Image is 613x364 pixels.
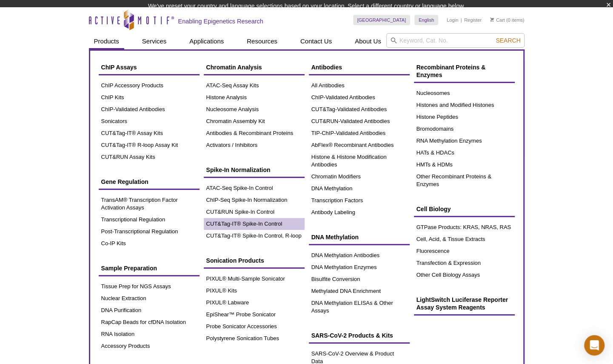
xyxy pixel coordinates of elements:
a: ChIP-Validated Antibodies [99,103,200,115]
span: Search [496,37,520,44]
a: Antibodies & Recombinant Proteins [204,127,305,139]
a: CUT&RUN-Validated Antibodies [309,115,410,127]
a: CUT&Tag-IT® Spike-In Control, R-loop [204,230,305,242]
a: Antibody Labeling [309,206,410,218]
a: Nucleosomes [414,87,515,99]
a: Histone Peptides [414,111,515,123]
a: SARS-CoV-2 Products & Kits [309,327,410,344]
a: About Us [350,33,386,49]
a: PIXUL® Labware [204,297,305,309]
a: Transcriptional Regulation [99,214,200,226]
a: Transcription Factors [309,195,410,206]
a: Polystyrene Sonication Tubes [204,332,305,344]
a: Recombinant Proteins & Enzymes [414,59,515,83]
a: RNA Methylation Enzymes [414,135,515,147]
a: Contact Us [295,33,337,49]
a: AbFlex® Recombinant Antibodies [309,139,410,151]
a: DNA Purification [99,304,200,316]
span: Chromatin Analysis [206,64,262,71]
a: Histones and Modified Histones [414,99,515,111]
a: TransAM® Transcription Factor Activation Assays [99,194,200,214]
a: Tissue Prep for NGS Assays [99,281,200,292]
a: Sample Preparation [99,260,200,276]
a: ChIP Accessory Products [99,80,200,92]
a: ChIP Kits [99,92,200,103]
a: HATs & HDACs [414,147,515,159]
a: ChIP-Validated Antibodies [309,92,410,103]
a: Chromatin Analysis [204,59,305,75]
button: Search [493,37,523,44]
a: Gene Regulation [99,174,200,190]
a: DNA Methylation Enzymes [309,261,410,273]
a: Methylated DNA Enrichment [309,285,410,297]
a: Spike-In Normalization [204,162,305,178]
a: Bromodomains [414,123,515,135]
a: ATAC-Seq Assay Kits [204,80,305,92]
a: Sonicators [99,115,200,127]
a: RNA Isolation [99,328,200,340]
a: Co-IP Kits [99,238,200,249]
span: Recombinant Proteins & Enzymes [416,64,486,78]
a: CUT&Tag-IT® R-loop Assay Kit [99,139,200,151]
span: LightSwitch Luciferase Reporter Assay System Reagents [416,296,508,311]
span: SARS-CoV-2 Products & Kits [311,332,393,339]
a: Transfection & Expression [414,257,515,269]
a: English [414,15,438,25]
a: GTPase Products: KRAS, NRAS, RAS [414,221,515,233]
a: DNA Methylation Antibodies [309,249,410,261]
img: Your Cart [490,17,494,22]
a: Register [464,17,482,23]
a: Activators / Inhibitors [204,139,305,151]
span: Spike-In Normalization [206,166,271,173]
span: Cell Biology [416,206,451,212]
a: CUT&RUN Assay Kits [99,151,200,163]
a: All Antibodies [309,80,410,92]
a: Cell Biology [414,201,515,217]
h2: Enabling Epigenetics Research [178,17,263,25]
a: Other Cell Biology Assays [414,269,515,281]
a: Services [137,33,172,49]
a: Other Recombinant Proteins & Enzymes [414,171,515,190]
a: ChIP-Seq Spike-In Normalization [204,194,305,206]
a: Antibodies [309,59,410,75]
span: Sample Preparation [101,265,157,272]
a: CUT&Tag-Validated Antibodies [309,103,410,115]
a: CUT&Tag-IT® Spike-In Control [204,218,305,230]
a: PIXUL® Kits [204,285,305,297]
a: ChIP Assays [99,59,200,75]
a: Histone & Histone Modification Antibodies [309,151,410,171]
a: DNA Methylation ELISAs & Other Assays [309,297,410,317]
a: TIP-ChIP-Validated Antibodies [309,127,410,139]
a: Bisulfite Conversion [309,273,410,285]
img: Change Here [327,6,349,26]
a: LightSwitch Luciferase Reporter Assay System Reagents [414,292,515,315]
span: Gene Regulation [101,178,148,185]
a: RapCap Beads for cfDNA Isolation [99,316,200,328]
a: ATAC-Seq Spike-In Control [204,182,305,194]
a: Login [447,17,458,23]
a: Accessory Products [99,340,200,352]
a: EpiShear™ Probe Sonicator [204,309,305,321]
a: DNA Methylation [309,183,410,195]
a: Chromatin Assembly Kit [204,115,305,127]
a: Chromatin Modifiers [309,171,410,183]
a: Probe Sonicator Accessories [204,321,305,332]
a: Sonication Products [204,252,305,269]
div: Open Intercom Messenger [584,335,604,355]
span: ChIP Assays [101,64,137,71]
a: PIXUL® Multi-Sample Sonicator [204,273,305,285]
a: Nuclear Extraction [99,292,200,304]
a: Cell, Acid, & Tissue Extracts [414,233,515,245]
a: Resources [242,33,282,49]
a: Histone Analysis [204,92,305,103]
a: Applications [184,33,229,49]
a: Cart [490,17,505,23]
span: DNA Methylation [311,234,359,241]
a: CUT&Tag-IT® Assay Kits [99,127,200,139]
a: Nucleosome Analysis [204,103,305,115]
li: (0 items) [490,15,525,25]
input: Keyword, Cat. No. [386,33,525,48]
a: Fluorescence [414,245,515,257]
a: Products [89,33,124,49]
a: CUT&RUN Spike-In Control [204,206,305,218]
